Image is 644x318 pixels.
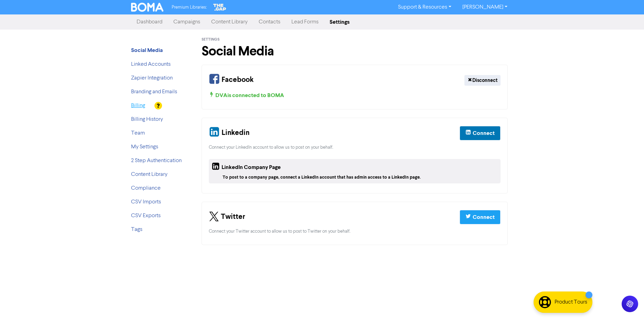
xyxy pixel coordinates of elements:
[473,213,495,221] div: Connect
[131,144,158,150] a: My Settings
[131,47,163,54] strong: Social Media
[212,162,281,174] div: LinkedIn Company Page
[131,227,142,232] a: Tags
[131,103,145,108] a: Billing
[206,15,253,29] a: Content Library
[172,5,207,10] span: Premium Libraries:
[202,37,219,42] span: Settings
[168,15,206,29] a: Campaigns
[253,15,286,29] a: Contacts
[131,199,161,205] a: CSV Imports
[131,15,168,29] a: Dashboard
[131,3,163,12] img: BOMA Logo
[202,65,508,109] div: Your Facebook Connection
[131,213,161,219] a: CSV Exports
[209,228,501,235] div: Connect your Twitter account to allow us to post to Twitter on your behalf.
[131,75,173,81] a: Zapier Integration
[209,209,245,225] div: Twitter
[209,72,254,88] div: Facebook
[457,2,513,13] a: [PERSON_NAME]
[131,48,163,53] a: Social Media
[202,118,508,193] div: Your Linkedin and Company Page Connection
[460,126,501,140] button: Connect
[209,125,249,141] div: Linkedin
[460,210,501,224] button: Connect
[131,130,145,136] a: Team
[209,91,501,99] div: DVA is connected to BOMA
[202,43,508,59] h1: Social Media
[131,62,171,67] a: Linked Accounts
[610,285,644,318] iframe: Chat Widget
[324,15,355,29] a: Settings
[393,2,457,13] a: Support & Resources
[209,144,501,151] div: Connect your LinkedIn account to allow us to post on your behalf.
[473,129,495,137] div: Connect
[286,15,324,29] a: Lead Forms
[223,174,498,181] div: To post to a company page, connect a LinkedIn account that has admin access to a LinkedIn page.
[131,158,182,163] a: 2 Step Authentication
[131,89,177,95] a: Branding and Emails
[212,3,227,12] img: The Gap
[131,185,161,191] a: Compliance
[131,172,168,177] a: Content Library
[202,202,508,245] div: Your Twitter Connection
[464,75,501,86] button: Disconnect
[131,117,163,122] a: Billing History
